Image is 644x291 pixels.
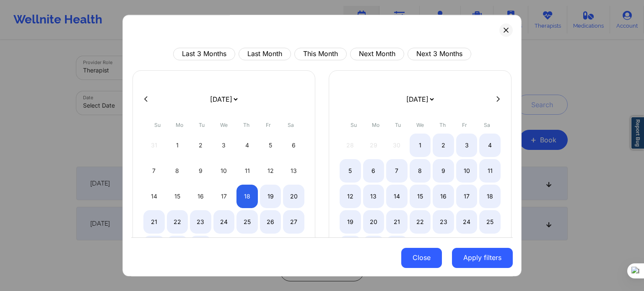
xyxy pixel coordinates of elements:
[484,122,490,128] abbr: Saturday
[410,236,431,259] div: Wed Oct 29 2025
[433,210,454,234] div: Thu Oct 23 2025
[283,159,304,183] div: Sat Sep 13 2025
[386,159,408,183] div: Tue Oct 07 2025
[167,134,188,157] div: Mon Sep 01 2025
[154,122,161,128] abbr: Sunday
[456,210,478,234] div: Fri Oct 24 2025
[190,210,211,234] div: Tue Sep 23 2025
[190,236,211,259] div: Tue Sep 30 2025
[213,159,235,183] div: Wed Sep 10 2025
[363,185,384,208] div: Mon Oct 13 2025
[410,210,431,234] div: Wed Oct 22 2025
[243,122,249,128] abbr: Thursday
[260,134,281,157] div: Fri Sep 05 2025
[260,159,281,183] div: Fri Sep 12 2025
[350,48,404,60] button: Next Month
[433,185,454,208] div: Thu Oct 16 2025
[190,134,211,157] div: Tue Sep 02 2025
[340,159,361,183] div: Sun Oct 05 2025
[167,236,188,259] div: Mon Sep 29 2025
[294,48,347,60] button: This Month
[176,122,183,128] abbr: Monday
[213,134,235,157] div: Wed Sep 03 2025
[340,236,361,259] div: Sun Oct 26 2025
[266,122,271,128] abbr: Friday
[340,210,361,234] div: Sun Oct 19 2025
[236,185,258,208] div: Thu Sep 18 2025
[213,210,235,234] div: Wed Sep 24 2025
[190,185,211,208] div: Tue Sep 16 2025
[452,247,513,268] button: Apply filters
[433,236,454,259] div: Thu Oct 30 2025
[479,210,501,234] div: Sat Oct 25 2025
[386,210,408,234] div: Tue Oct 21 2025
[283,210,304,234] div: Sat Sep 27 2025
[410,134,431,157] div: Wed Oct 01 2025
[433,134,454,157] div: Thu Oct 02 2025
[456,185,478,208] div: Fri Oct 17 2025
[260,210,281,234] div: Fri Sep 26 2025
[167,185,188,208] div: Mon Sep 15 2025
[456,236,478,259] div: Fri Oct 31 2025
[213,185,235,208] div: Wed Sep 17 2025
[363,159,384,183] div: Mon Oct 06 2025
[408,48,471,60] button: Next 3 Months
[351,122,357,128] abbr: Sunday
[167,159,188,183] div: Mon Sep 08 2025
[288,122,294,128] abbr: Saturday
[410,159,431,183] div: Wed Oct 08 2025
[283,134,304,157] div: Sat Sep 06 2025
[433,159,454,183] div: Thu Oct 09 2025
[143,185,165,208] div: Sun Sep 14 2025
[395,122,401,128] abbr: Tuesday
[220,122,228,128] abbr: Wednesday
[372,122,379,128] abbr: Monday
[456,159,478,183] div: Fri Oct 10 2025
[479,134,501,157] div: Sat Oct 04 2025
[410,185,431,208] div: Wed Oct 15 2025
[190,159,211,183] div: Tue Sep 09 2025
[167,210,188,234] div: Mon Sep 22 2025
[462,122,467,128] abbr: Friday
[143,210,165,234] div: Sun Sep 21 2025
[363,210,384,234] div: Mon Oct 20 2025
[386,236,408,259] div: Tue Oct 28 2025
[363,236,384,259] div: Mon Oct 27 2025
[143,159,165,183] div: Sun Sep 07 2025
[239,48,291,60] button: Last Month
[386,185,408,208] div: Tue Oct 14 2025
[340,185,361,208] div: Sun Oct 12 2025
[479,185,501,208] div: Sat Oct 18 2025
[401,247,442,268] button: Close
[456,134,478,157] div: Fri Oct 03 2025
[439,122,446,128] abbr: Thursday
[260,185,281,208] div: Fri Sep 19 2025
[173,48,235,60] button: Last 3 Months
[236,159,258,183] div: Thu Sep 11 2025
[199,122,205,128] abbr: Tuesday
[283,185,304,208] div: Sat Sep 20 2025
[143,236,165,259] div: Sun Sep 28 2025
[416,122,424,128] abbr: Wednesday
[236,210,258,234] div: Thu Sep 25 2025
[236,134,258,157] div: Thu Sep 04 2025
[479,159,501,183] div: Sat Oct 11 2025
